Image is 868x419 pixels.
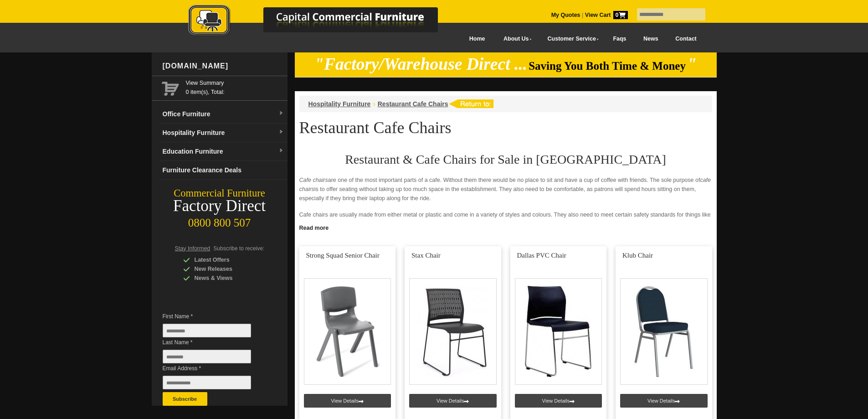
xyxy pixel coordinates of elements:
[299,119,712,136] h1: Restaurant Cafe Chairs
[493,29,537,49] a: About Us
[529,60,686,72] span: Saving You Both Time & Money
[159,161,288,180] a: Furniture Clearance Deals
[159,105,288,124] a: Office Furnituredropdown
[299,153,712,166] h2: Restaurant & Cafe Chairs for Sale in [GEOGRAPHIC_DATA]
[373,99,375,109] li: ›
[183,255,270,264] div: Latest Offers
[278,129,284,135] img: dropdown
[635,29,667,49] a: News
[152,200,288,212] div: Factory Direct
[605,29,635,49] a: Faqs
[175,245,211,252] span: Stay Informed
[183,274,270,283] div: News & Views
[159,142,288,161] a: Education Furnituredropdown
[213,245,264,252] span: Subscribe to receive:
[585,12,628,18] strong: View Cart
[152,187,288,200] div: Commercial Furniture
[159,124,288,142] a: Hospitality Furnituredropdown
[537,29,604,49] a: Customer Service
[163,392,207,406] button: Subscribe
[152,212,288,229] div: 0800 800 507
[299,176,712,203] p: are one of the most important parts of a cafe. Without them there would be no place to sit and ha...
[314,55,527,73] em: "Factory/Warehouse Direct ...
[613,11,628,19] span: 0
[163,364,265,373] span: Email Address *
[299,177,328,183] em: Cafe chairs
[183,264,270,274] div: New Releases
[186,78,284,88] a: View Summary
[278,148,284,154] img: dropdown
[163,338,265,347] span: Last Name *
[667,29,705,49] a: Contact
[163,5,482,38] img: Capital Commercial Furniture Logo
[295,221,717,233] a: Click to read more
[163,5,482,41] a: Capital Commercial Furniture Logo
[551,12,580,18] a: My Quotes
[687,55,697,73] em: "
[159,52,288,80] div: [DOMAIN_NAME]
[186,78,284,95] span: 0 item(s), Total:
[278,111,284,116] img: dropdown
[308,100,371,108] a: Hospitality Furniture
[299,210,712,238] p: Cafe chairs are usually made from either metal or plastic and come in a variety of styles and col...
[378,100,448,108] a: Restaurant Cafe Chairs
[163,350,251,363] input: Last Name *
[583,12,627,18] a: View Cart0
[163,312,265,321] span: First Name *
[448,99,493,108] img: return to
[163,324,251,337] input: First Name *
[163,376,251,389] input: Email Address *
